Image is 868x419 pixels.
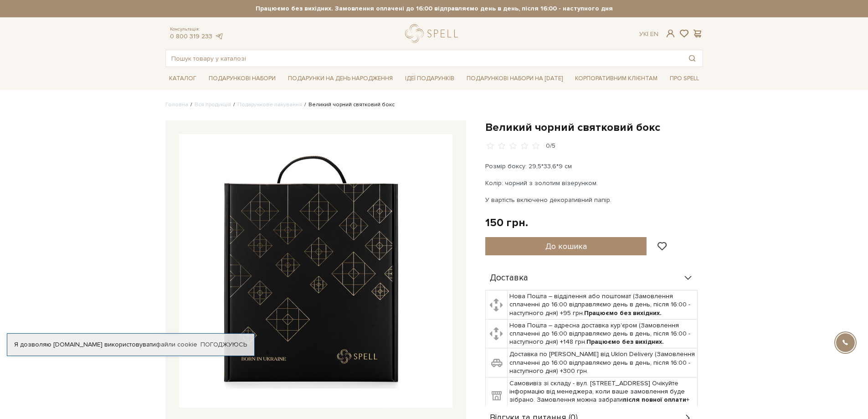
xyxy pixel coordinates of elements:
[485,195,699,205] p: У вартість включено декоративний папір.
[179,134,452,408] img: Великий чорний святковий бокс
[205,72,279,86] a: Подарункові набори
[586,338,664,346] b: Працюємо без вихідних.
[237,101,302,108] a: Подарункове пакування
[508,348,698,378] td: Доставка по [PERSON_NAME] від Uklon Delivery (Замовлення сплаченні до 16:00 відправляємо день в д...
[485,178,699,188] p: Колір: чорний з золотим візерунком.
[508,290,698,320] td: Нова Пошта – відділення або поштомат (Замовлення сплаченні до 16:00 відправляємо день в день, піс...
[508,378,698,415] td: Самовивіз зі складу - вул. [STREET_ADDRESS] Очікуйте інформацію від менеджера, коли ваше замовлен...
[623,396,686,403] b: після повної оплати
[485,237,647,255] button: До кошика
[165,101,188,108] a: Головна
[284,72,396,86] a: Подарунки на День народження
[485,216,528,230] div: 150 грн.
[571,71,661,86] a: Корпоративним клієнтам
[7,341,254,349] div: Я дозволяю [DOMAIN_NAME] використовувати
[545,241,587,251] span: До кошика
[650,30,658,38] a: En
[170,32,212,40] a: 0 800 319 233
[195,101,231,108] a: Вся продукція
[546,142,555,150] div: 0/5
[401,72,458,86] a: Ідеї подарунків
[165,72,200,86] a: Каталог
[682,50,703,67] button: Пошук товару у каталозі
[302,101,395,109] li: Великий чорний святковий бокс
[156,341,197,348] a: файли cookie
[200,341,247,349] a: Погоджуюсь
[666,72,703,86] a: Про Spell
[463,71,566,86] a: Подарункові набори на [DATE]
[485,120,703,134] h1: Великий чорний святковий бокс
[584,309,662,317] b: Працюємо без вихідних.
[165,5,703,13] strong: Працюємо без вихідних. Замовлення оплачені до 16:00 відправляємо день в день, після 16:00 - насту...
[405,24,462,43] a: logo
[490,274,528,282] span: Доставка
[215,32,224,40] a: telegram
[639,30,658,38] div: Ук
[485,161,699,171] p: Розмір боксу: 29,5*33,6*9 см
[166,50,682,67] input: Пошук товару у каталозі
[170,26,224,32] span: Консультація:
[647,30,648,38] span: |
[508,319,698,348] td: Нова Пошта – адресна доставка кур'єром (Замовлення сплаченні до 16:00 відправляємо день в день, п...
